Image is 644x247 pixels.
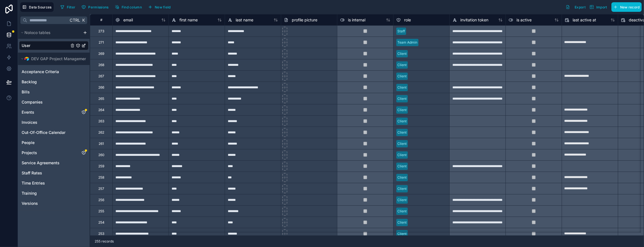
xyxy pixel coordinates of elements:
[397,130,407,135] div: Client
[98,187,104,191] div: 257
[397,141,407,146] div: Client
[348,17,365,23] span: is internal
[98,85,104,90] div: 266
[79,3,110,11] button: Permissions
[573,17,596,23] span: last active at
[588,2,609,12] button: Import
[397,96,407,101] div: Client
[81,18,85,22] span: K
[58,3,78,11] button: Filter
[292,17,317,23] span: profile picture
[236,17,253,23] span: last name
[146,3,173,11] button: New field
[95,239,114,244] span: 255 records
[397,209,407,214] div: Client
[155,5,171,9] span: New field
[98,29,104,33] div: 273
[179,17,198,23] span: first name
[397,164,407,169] div: Client
[564,2,588,12] button: Export
[79,3,113,11] a: Permissions
[460,17,488,23] span: invitation token
[99,142,104,146] div: 261
[98,74,104,78] div: 267
[397,74,407,79] div: Client
[20,2,54,12] button: Data Sources
[98,63,104,67] div: 268
[98,108,104,112] div: 264
[611,2,642,12] button: New record
[397,51,407,56] div: Client
[596,5,607,9] span: Import
[397,119,407,124] div: Client
[397,220,407,225] div: Client
[397,85,407,90] div: Client
[98,232,104,236] div: 253
[98,220,104,225] div: 254
[99,40,104,45] div: 271
[98,130,104,135] div: 262
[397,152,407,158] div: Client
[404,17,411,23] span: role
[620,5,640,9] span: New record
[397,107,407,113] div: Client
[98,119,104,123] div: 263
[88,5,108,9] span: Permissions
[609,2,642,12] a: New record
[98,198,104,202] div: 256
[516,17,532,23] span: is active
[98,153,104,157] div: 260
[397,231,407,236] div: Client
[397,197,407,203] div: Client
[397,62,407,68] div: Client
[397,40,417,45] div: Team Admin
[397,186,407,191] div: Client
[113,3,144,11] button: Find column
[397,175,407,180] div: Client
[575,5,586,9] span: Export
[29,5,52,9] span: Data Sources
[98,175,104,180] div: 258
[98,164,104,169] div: 259
[122,5,142,9] span: Find column
[98,96,104,101] div: 265
[123,17,133,23] span: email
[67,5,76,9] span: Filter
[397,29,405,34] div: Staff
[69,17,81,24] span: Ctrl
[98,209,104,214] div: 255
[94,18,108,22] div: #
[98,51,104,56] div: 269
